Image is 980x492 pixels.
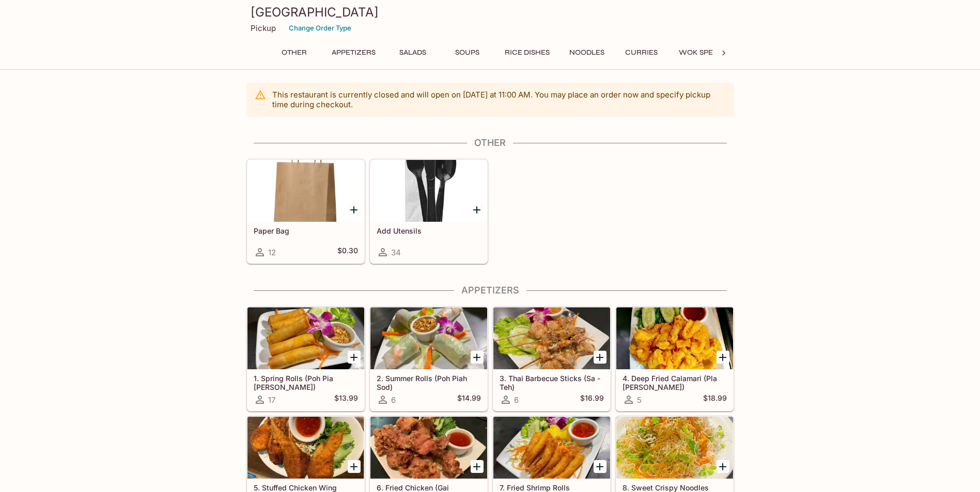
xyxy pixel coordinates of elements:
button: Add 4. Deep Fried Calamari (Pla Meuk Tod) [717,351,729,364]
button: Wok Specialties [673,45,750,60]
div: 3. Thai Barbecue Sticks (Sa - Teh) [493,307,610,369]
h5: 1. Spring Rolls (Poh Pia [PERSON_NAME]) [254,374,358,391]
button: Change Order Type [284,20,356,36]
span: 17 [268,395,275,405]
p: Pickup [251,23,276,33]
h4: Appetizers [246,285,734,296]
button: Other [271,45,318,60]
button: Add Paper Bag [348,203,361,216]
div: Paper Bag [247,160,364,222]
button: Add 1. Spring Rolls (Poh Pia Tod) [348,351,361,364]
h5: $16.99 [580,393,604,406]
div: 6. Fried Chicken (Gai Tod) [370,417,487,479]
span: 34 [391,248,401,257]
span: 6 [514,395,519,405]
h5: Paper Bag [254,226,358,235]
button: Curries [618,45,665,60]
p: This restaurant is currently closed and will open on [DATE] at 11:00 AM . You may place an order ... [272,90,726,109]
button: Add 7. Fried Shrimp Rolls [594,460,606,473]
a: 3. Thai Barbecue Sticks (Sa - Teh)6$16.99 [493,307,611,411]
button: Add Add Utensils [471,203,484,216]
button: Add 6. Fried Chicken (Gai Tod) [471,460,484,473]
h5: Add Utensils [377,226,481,235]
h4: Other [246,137,734,149]
button: Add 8. Sweet Crispy Noodles (Mee Krob) [717,460,729,473]
button: Rice Dishes [499,45,555,60]
div: 5. Stuffed Chicken Wing [247,417,364,479]
a: Paper Bag12$0.30 [247,159,365,264]
h5: 5. Stuffed Chicken Wing [254,483,358,492]
button: Add 3. Thai Barbecue Sticks (Sa - Teh) [594,351,606,364]
div: Add Utensils [370,160,487,222]
h5: 4. Deep Fried Calamari (Pla [PERSON_NAME]) [623,374,727,391]
button: Appetizers [326,45,381,60]
div: 4. Deep Fried Calamari (Pla Meuk Tod) [616,307,733,369]
h5: 3. Thai Barbecue Sticks (Sa - Teh) [500,374,604,391]
h5: $14.99 [457,393,481,406]
button: Salads [390,45,436,60]
h5: 2. Summer Rolls (Poh Piah Sod) [377,374,481,391]
h3: [GEOGRAPHIC_DATA] [251,4,730,20]
span: 5 [637,395,642,405]
button: Soups [444,45,491,60]
div: 1. Spring Rolls (Poh Pia Tod) [247,307,364,369]
a: 4. Deep Fried Calamari (Pla [PERSON_NAME])5$18.99 [616,307,734,411]
h5: $18.99 [703,393,727,406]
div: 7. Fried Shrimp Rolls [493,417,610,479]
button: Noodles [564,45,610,60]
button: Add 2. Summer Rolls (Poh Piah Sod) [471,351,484,364]
a: 1. Spring Rolls (Poh Pia [PERSON_NAME])17$13.99 [247,307,365,411]
h5: $0.30 [337,246,358,258]
a: Add Utensils34 [370,159,488,264]
div: 2. Summer Rolls (Poh Piah Sod) [370,307,487,369]
a: 2. Summer Rolls (Poh Piah Sod)6$14.99 [370,307,488,411]
button: Add 5. Stuffed Chicken Wing [348,460,361,473]
span: 12 [268,248,276,257]
span: 6 [391,395,396,405]
div: 8. Sweet Crispy Noodles (Mee Krob) [616,417,733,479]
h5: 7. Fried Shrimp Rolls [500,483,604,492]
h5: $13.99 [334,393,358,406]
